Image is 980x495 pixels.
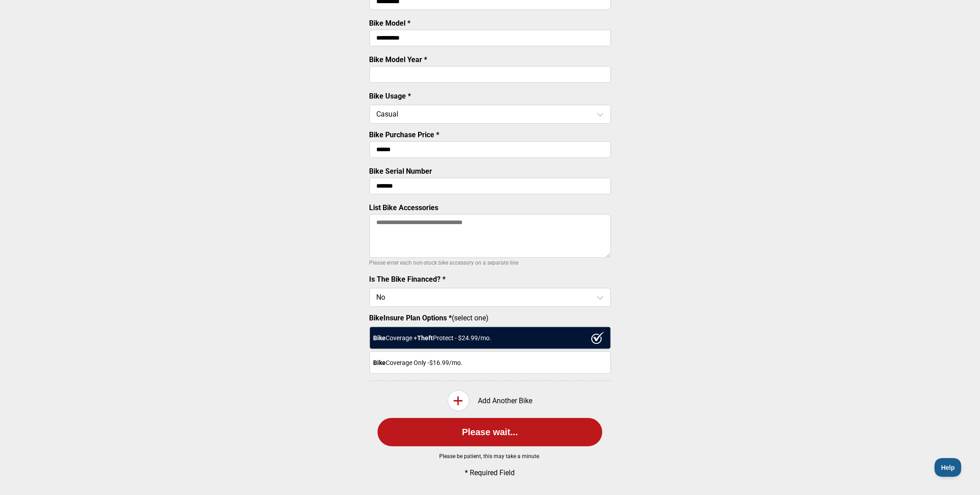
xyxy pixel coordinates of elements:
p: Please be patient, this may take a minute. [355,453,625,459]
strong: BikeInsure Plan Options * [370,314,452,322]
strong: Bike [374,334,386,342]
iframe: Toggle Customer Support [935,458,962,477]
label: Bike Usage * [370,92,411,100]
div: Coverage + Protect - $ 24.99 /mo. [370,327,611,349]
label: List Bike Accessories [370,203,439,212]
label: Bike Purchase Price * [370,130,440,139]
label: Bike Model * [370,19,411,27]
label: Bike Model Year * [370,55,428,64]
div: Coverage Only - $16.99 /mo. [370,351,611,374]
img: ux1sgP1Haf775SAghJI38DyDlYP+32lKFAAAAAElFTkSuQmCC [591,332,605,344]
button: Please wait... [378,418,602,446]
p: * Required Field [384,468,596,477]
label: (select one) [370,314,611,322]
label: Bike Serial Number [370,167,432,175]
strong: Theft [418,334,433,342]
label: Is The Bike Financed? * [370,275,446,283]
strong: Bike [374,359,386,366]
p: Please enter each non-stock bike accessory on a separate line [370,257,611,268]
div: Add Another Bike [370,390,611,411]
